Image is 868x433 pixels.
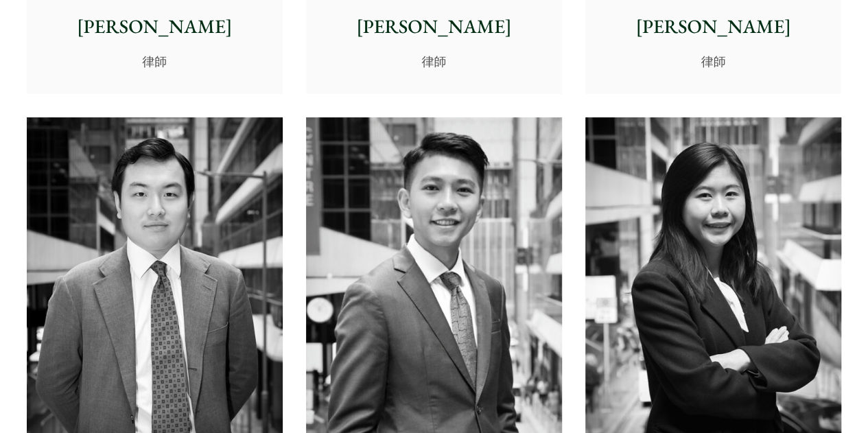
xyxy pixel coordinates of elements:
[596,52,830,71] p: 律師
[38,12,272,41] p: [PERSON_NAME]
[38,52,272,71] p: 律師
[317,12,551,41] p: [PERSON_NAME]
[317,52,551,71] p: 律師
[596,12,830,41] p: [PERSON_NAME]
